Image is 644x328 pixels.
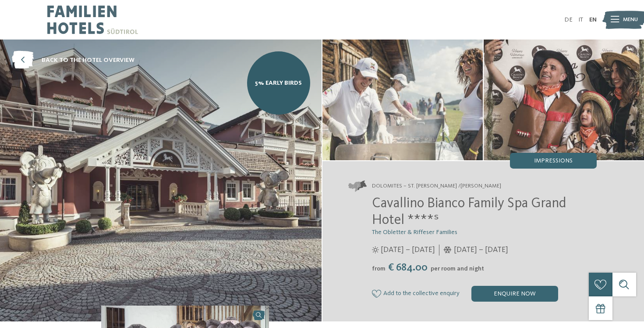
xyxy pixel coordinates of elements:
[372,266,386,272] span: from
[443,246,452,253] i: Opening times in winter
[247,51,310,115] a: 5% Early Birds
[484,40,644,160] img: The family hotel in St. Ulrich in Val Gardena/Gröden for being perfectly happy
[578,17,583,23] a: IT
[454,245,508,256] span: [DATE] – [DATE]
[534,158,573,164] span: Impressions
[564,17,573,23] a: DE
[255,79,302,87] span: 5% Early Birds
[372,246,379,253] i: Opening times in summer
[386,263,430,273] span: € 684.00
[431,266,484,272] span: per room and night
[372,229,457,235] span: The Obletter & Riffeser Families
[372,197,566,227] span: Cavallino Bianco Family Spa Grand Hotel ****ˢ
[42,56,134,65] span: back to the hotel overview
[12,51,134,69] a: back to the hotel overview
[322,40,483,160] img: The family hotel in St. Ulrich in Val Gardena/Gröden for being perfectly happy
[381,245,435,256] span: [DATE] – [DATE]
[589,17,597,23] a: EN
[372,182,501,190] span: Dolomites – St. [PERSON_NAME] /[PERSON_NAME]
[623,16,638,24] span: Menu
[471,286,558,302] div: enquire now
[383,290,460,297] span: Add to the collective enquiry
